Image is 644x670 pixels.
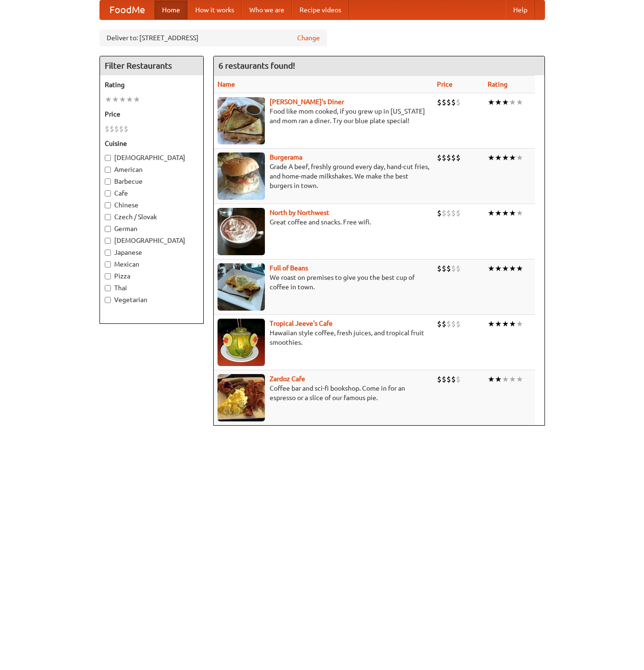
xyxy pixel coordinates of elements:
[105,124,109,134] li: $
[437,374,442,384] li: $
[105,177,199,186] label: Barbecue
[105,153,199,162] label: [DEMOGRAPHIC_DATA]
[105,202,111,208] input: Chinese
[495,374,502,384] li: ★
[446,374,451,384] li: $
[502,208,509,218] li: ★
[105,179,111,185] input: Barbecue
[437,319,442,329] li: $
[516,263,523,274] li: ★
[105,283,199,293] label: Thai
[105,188,199,198] label: Cafe
[126,94,133,105] li: ★
[105,165,199,174] label: American
[105,224,199,233] label: German
[218,263,265,311] img: beans.jpg
[509,208,516,218] li: ★
[502,319,509,329] li: ★
[105,285,111,291] input: Thai
[105,94,112,105] li: ★
[218,162,429,190] p: Grade A beef, freshly ground every day, hand-cut fries, and home-made milkshakes. We make the bes...
[105,261,111,268] input: Mexican
[119,124,124,134] li: $
[218,61,295,70] ng-pluralize: 6 restaurants found!
[488,208,495,218] li: ★
[105,139,199,148] h5: Cuisine
[270,320,333,327] b: Tropical Jeeve's Cafe
[133,94,140,105] li: ★
[442,263,446,274] li: $
[270,98,344,106] a: [PERSON_NAME]'s Diner
[105,155,111,161] input: [DEMOGRAPHIC_DATA]
[270,375,305,383] a: Zardoz Cafe
[456,263,461,274] li: $
[105,273,111,279] input: Pizza
[495,97,502,107] li: ★
[105,167,111,173] input: American
[105,295,199,304] label: Vegetarian
[488,97,495,107] li: ★
[451,208,456,218] li: $
[242,0,292,19] a: Who we are
[105,271,199,281] label: Pizza
[105,212,199,222] label: Czech / Slovak
[105,250,111,256] input: Japanese
[270,264,308,272] a: Full of Beans
[437,152,442,163] li: $
[451,97,456,107] li: $
[100,0,154,19] a: FoodMe
[495,152,502,163] li: ★
[218,97,265,144] img: sallys.jpg
[509,374,516,384] li: ★
[105,226,111,232] input: German
[488,374,495,384] li: ★
[446,319,451,329] li: $
[442,97,446,107] li: $
[516,374,523,384] li: ★
[446,152,451,163] li: $
[495,319,502,329] li: ★
[218,80,235,88] a: Name
[442,319,446,329] li: $
[456,152,461,163] li: $
[451,263,456,274] li: $
[105,80,199,89] h5: Rating
[112,94,119,105] li: ★
[442,152,446,163] li: $
[437,80,453,88] a: Price
[495,208,502,218] li: ★
[456,208,461,218] li: $
[437,97,442,107] li: $
[502,97,509,107] li: ★
[105,238,111,244] input: [DEMOGRAPHIC_DATA]
[516,97,523,107] li: ★
[218,273,429,292] p: We roast on premises to give you the best cup of coffee in town.
[488,263,495,274] li: ★
[218,319,265,366] img: jeeves.jpg
[456,319,461,329] li: $
[114,124,119,134] li: $
[506,0,535,19] a: Help
[442,374,446,384] li: $
[105,200,199,210] label: Chinese
[509,152,516,163] li: ★
[456,374,461,384] li: $
[105,214,111,220] input: Czech / Slovak
[218,107,429,125] p: Food like mom cooked, if you grew up in [US_STATE] and mom ran a diner. Try our blue plate special!
[516,152,523,163] li: ★
[456,97,461,107] li: $
[218,208,265,255] img: north.jpg
[292,0,349,19] a: Recipe videos
[218,328,429,347] p: Hawaiian style coffee, fresh juices, and tropical fruit smoothies.
[124,124,128,134] li: $
[509,97,516,107] li: ★
[105,248,199,257] label: Japanese
[105,297,111,303] input: Vegetarian
[509,263,516,274] li: ★
[105,109,199,119] h5: Price
[516,319,523,329] li: ★
[509,319,516,329] li: ★
[451,319,456,329] li: $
